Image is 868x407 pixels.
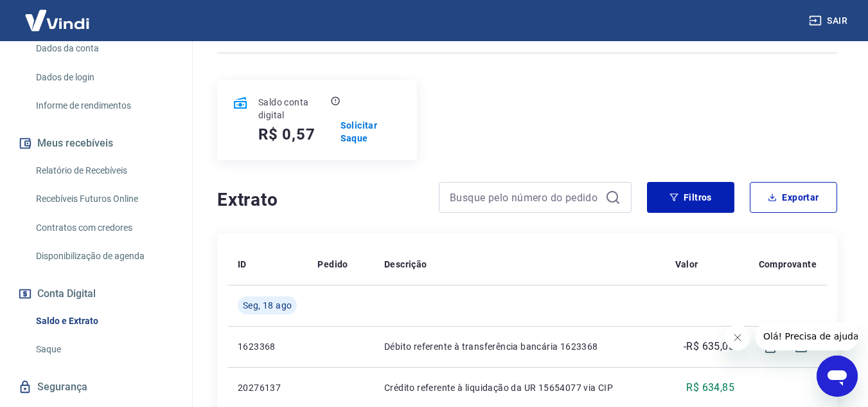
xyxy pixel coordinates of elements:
[238,258,247,271] p: ID
[31,186,177,212] a: Recebíveis Futuros Online
[15,373,177,401] a: Segurança
[217,187,423,213] h4: Extrato
[258,96,328,122] p: Saldo conta digital
[31,308,177,334] a: Saldo e Extrato
[759,258,817,271] p: Comprovante
[31,158,177,184] a: Relatório de Recebíveis
[384,340,655,353] p: Débito referente à transferência bancária 1623368
[31,35,177,62] a: Dados da conta
[806,9,853,33] button: Sair
[31,215,177,241] a: Contratos com credores
[725,325,750,350] iframe: Fechar mensagem
[686,380,734,395] p: R$ 634,85
[15,129,177,158] button: Meus recebíveis
[31,93,177,119] a: Informe de rendimentos
[341,119,402,145] a: Solicitar Saque
[258,124,315,145] h5: R$ 0,57
[675,258,698,271] p: Valor
[31,336,177,363] a: Saque
[243,299,292,312] span: Seg, 18 ago
[31,243,177,269] a: Disponibilização de agenda
[384,381,655,394] p: Crédito referente à liquidação da UR 15654077 via CIP
[450,188,600,207] input: Busque pelo número do pedido
[238,340,297,353] p: 1623368
[238,381,297,394] p: 20276137
[817,356,858,397] iframe: Botão para abrir a janela de mensagens
[750,182,837,213] button: Exportar
[15,280,177,308] button: Conta Digital
[384,258,427,271] p: Descrição
[8,9,108,19] span: Olá! Precisa de ajuda?
[684,339,734,354] p: -R$ 635,00
[647,182,734,213] button: Filtros
[31,64,177,91] a: Dados de login
[756,322,858,350] iframe: Mensagem da empresa
[15,1,99,40] img: Vindi
[317,258,348,271] p: Pedido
